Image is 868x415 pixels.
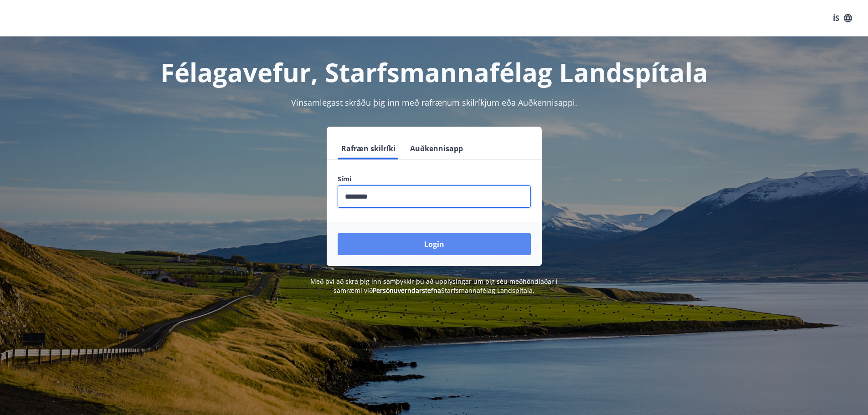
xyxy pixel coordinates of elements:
[310,277,558,295] span: Með því að skrá þig inn samþykkir þú að upplýsingar um þig séu meðhöndlaðar í samræmi við Starfsm...
[117,55,751,89] h1: Félagavefur, Starfsmannafélag Landspítala
[338,233,531,255] button: Login
[373,286,441,295] a: Persónuverndarstefna
[291,97,577,108] span: Vinsamlegast skráðu þig inn með rafrænum skilríkjum eða Auðkennisappi.
[338,174,531,184] label: Sími
[338,138,399,159] button: Rafræn skilríki
[406,138,467,159] button: Auðkennisapp
[828,10,857,26] button: ÍS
